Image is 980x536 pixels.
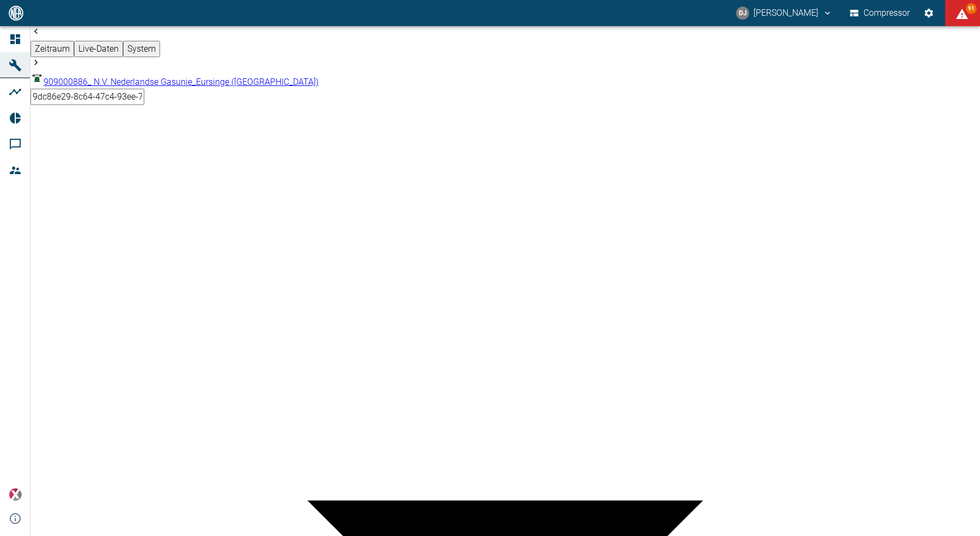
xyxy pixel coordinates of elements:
button: Einstellungen [919,3,939,23]
span: 909000886_ N.V. Nederlandse Gasunie_Eursinge ([GEOGRAPHIC_DATA]) [44,77,318,87]
img: logo [8,5,24,20]
a: 909000886_ N.V. Nederlandse Gasunie_Eursinge ([GEOGRAPHIC_DATA]) [30,77,318,87]
button: System [123,41,160,57]
button: Compressor [848,3,912,23]
span: 91 [966,3,977,14]
button: Zeitraum [30,41,74,57]
button: david.jasper@nea-x.de [734,3,834,23]
img: Xplore Logo [9,488,22,501]
div: DJ [736,7,749,20]
button: Live-Daten [74,41,123,57]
